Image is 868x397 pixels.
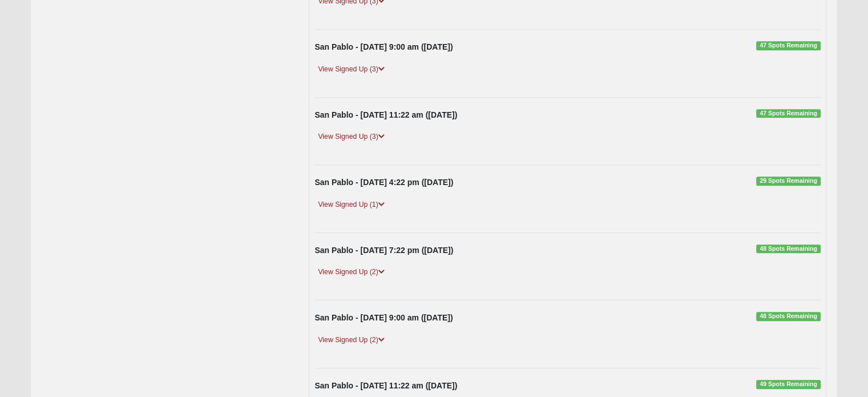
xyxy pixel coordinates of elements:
[314,63,387,75] a: View Signed Up (3)
[756,109,821,118] span: 47 Spots Remaining
[756,312,821,321] span: 48 Spots Remaining
[756,177,821,186] span: 29 Spots Remaining
[314,178,453,187] strong: San Pablo - [DATE] 4:22 pm ([DATE])
[314,131,387,143] a: View Signed Up (3)
[314,334,387,346] a: View Signed Up (2)
[314,381,457,390] strong: San Pablo - [DATE] 11:22 am ([DATE])
[314,42,453,51] strong: San Pablo - [DATE] 9:00 am ([DATE])
[756,41,821,50] span: 47 Spots Remaining
[314,246,453,255] strong: San Pablo - [DATE] 7:22 pm ([DATE])
[314,313,453,322] strong: San Pablo - [DATE] 9:00 am ([DATE])
[756,380,821,389] span: 49 Spots Remaining
[756,244,821,254] span: 48 Spots Remaining
[314,199,387,211] a: View Signed Up (1)
[314,266,387,278] a: View Signed Up (2)
[314,110,457,119] strong: San Pablo - [DATE] 11:22 am ([DATE])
